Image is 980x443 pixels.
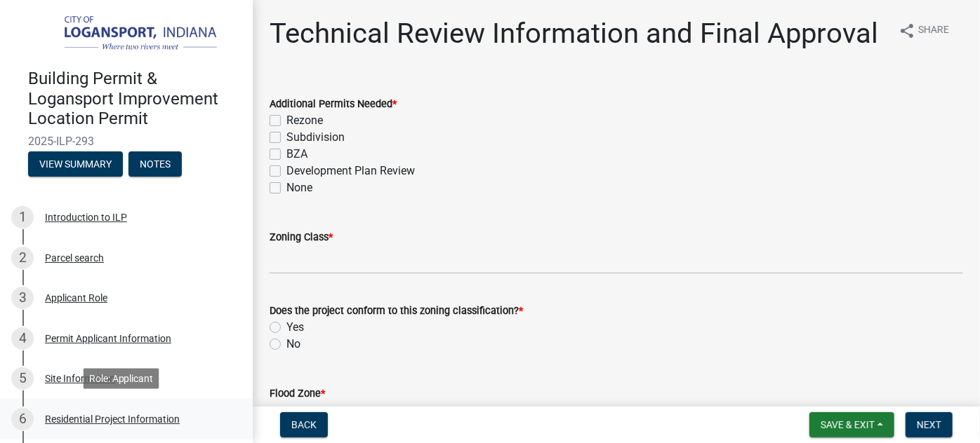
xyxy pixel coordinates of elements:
[28,159,123,170] wm-modal-confirm: Summary
[84,368,159,388] div: Role: Applicant
[128,159,182,170] wm-modal-confirm: Notes
[918,22,949,39] span: Share
[11,287,34,309] div: 3
[286,336,300,353] label: No
[291,419,317,430] span: Back
[45,414,180,424] div: Residential Project Information
[270,17,878,50] h1: Technical Review Information and Final Approval
[45,253,104,263] div: Parcel search
[11,247,34,269] div: 2
[809,412,894,437] button: Save & Exit
[821,419,875,430] span: Save & Exit
[286,163,415,179] label: Development Plan Review
[906,412,953,437] button: Next
[11,206,34,229] div: 1
[11,367,34,390] div: 5
[28,69,241,129] h4: Building Permit & Logansport Improvement Location Permit
[286,319,304,336] label: Yes
[28,135,225,148] span: 2025-ILP-293
[286,112,323,129] label: Rezone
[286,179,312,196] label: None
[128,151,182,177] button: Notes
[45,374,115,383] div: Site Information
[917,419,941,430] span: Next
[286,129,345,146] label: Subdivision
[286,146,307,163] label: BZA
[45,212,127,222] div: Introduction to ILP
[270,233,333,243] label: Zoning Class
[45,293,107,303] div: Applicant Role
[280,412,328,437] button: Back
[11,408,34,430] div: 6
[270,389,325,399] label: Flood Zone
[899,22,915,39] i: share
[45,334,171,343] div: Permit Applicant Information
[11,327,34,350] div: 4
[270,100,397,109] label: Additional Permits Needed
[28,15,230,54] img: City of Logansport, Indiana
[887,17,960,44] button: shareShare
[28,151,123,177] button: View Summary
[270,306,523,316] label: Does the project conform to this zoning classification?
